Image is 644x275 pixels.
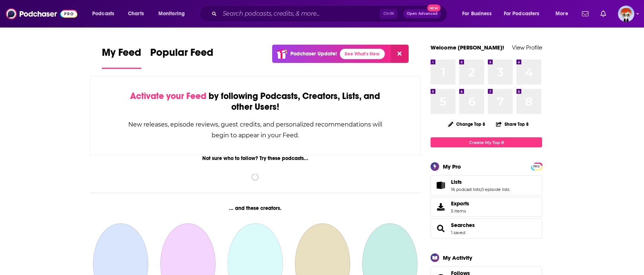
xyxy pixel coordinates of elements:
[153,8,194,20] button: open menu
[431,197,542,217] a: Exports
[618,6,634,22] span: Logged in as diana.griffin
[512,44,542,51] a: View Profile
[443,163,461,170] div: My Pro
[431,137,542,147] a: Create My Top 8
[206,5,454,22] div: Search podcasts, credits, & more...
[407,12,438,16] span: Open Advanced
[451,200,469,207] span: Exports
[158,9,185,19] span: Monitoring
[556,9,568,19] span: More
[431,44,504,51] a: Welcome [PERSON_NAME]!
[433,223,448,234] a: Searches
[457,8,501,20] button: open menu
[123,8,148,20] a: Charts
[380,9,397,19] span: Ctrl K
[504,9,540,19] span: For Podcasters
[550,8,577,20] button: open menu
[128,91,383,112] div: by following Podcasts, Creators, Lists, and other Users!
[443,254,472,261] div: My Activity
[431,218,542,239] span: Searches
[102,46,141,63] span: My Feed
[451,179,509,185] a: Lists
[427,4,441,12] span: New
[433,180,448,191] a: Lists
[579,7,592,20] a: Show notifications dropdown
[150,46,213,69] a: Popular Feed
[598,7,609,20] a: Show notifications dropdown
[87,8,124,20] button: open menu
[499,8,550,20] button: open menu
[128,119,383,141] div: New releases, episode reviews, guest credits, and personalized recommendations will begin to appe...
[480,187,481,192] span: ,
[451,208,469,214] span: 5 items
[444,119,490,129] button: Change Top 8
[532,163,541,169] a: PRO
[431,175,542,195] span: Lists
[130,90,206,102] span: Activate your Feed
[618,6,634,22] button: Show profile menu
[128,9,144,19] span: Charts
[451,187,480,192] a: 16 podcast lists
[462,9,492,19] span: For Business
[532,164,541,169] span: PRO
[150,46,213,63] span: Popular Feed
[290,51,337,57] p: Podchaser Update!
[433,202,448,212] span: Exports
[451,179,462,185] span: Lists
[451,230,465,235] a: 1 saved
[102,46,141,69] a: My Feed
[451,222,475,228] a: Searches
[6,7,77,21] img: Podchaser - Follow, Share and Rate Podcasts
[90,205,421,211] div: ... and these creators.
[220,8,380,20] input: Search podcasts, credits, & more...
[90,155,421,162] div: Not sure who to follow? Try these podcasts...
[403,9,441,18] button: Open AdvancedNew
[340,49,385,59] a: See What's New
[481,187,509,192] a: 0 episode lists
[92,9,114,19] span: Podcasts
[496,117,529,131] button: Share Top 8
[618,6,634,22] img: User Profile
